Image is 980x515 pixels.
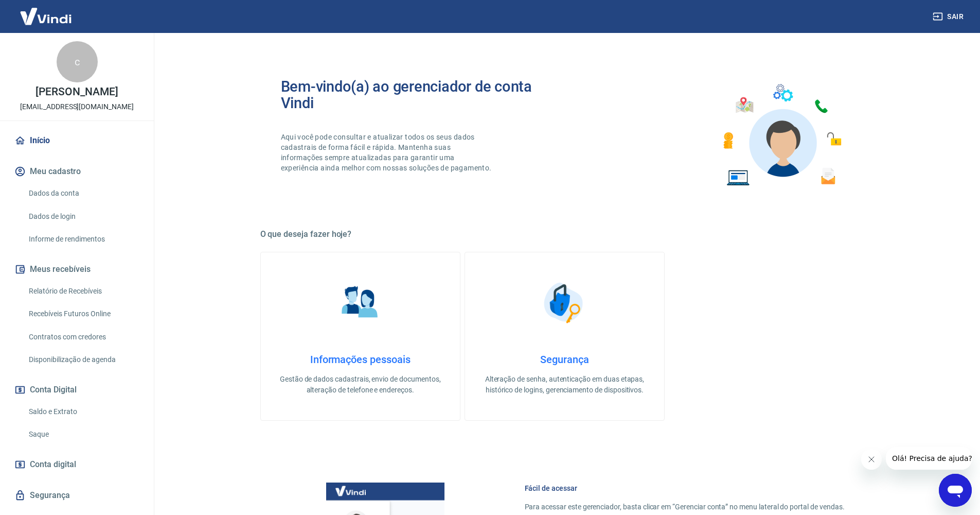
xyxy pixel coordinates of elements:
h4: Segurança [482,353,648,366]
h2: Bem-vindo(a) ao gerenciador de conta Vindi [281,78,565,111]
a: SegurançaSegurançaAlteração de senha, autenticação em duas etapas, histórico de logins, gerenciam... [465,252,665,421]
button: Conta Digital [12,379,141,401]
a: Segurança [12,484,141,507]
h5: O que deseja fazer hoje? [260,229,869,239]
p: Alteração de senha, autenticação em duas etapas, histórico de logins, gerenciamento de dispositivos. [482,374,648,396]
button: Meus recebíveis [12,258,141,281]
a: Disponibilização de agenda [25,349,141,370]
a: Contratos com credores [25,327,141,348]
a: Dados da conta [25,183,141,204]
img: Informações pessoais [334,277,386,329]
img: Imagem de um avatar masculino com diversos icones exemplificando as funcionalidades do gerenciado... [714,78,849,192]
h6: Fácil de acessar [525,483,845,493]
a: Informe de rendimentos [25,229,141,250]
iframe: Botão para abrir a janela de mensagens [939,474,972,507]
img: Segurança [539,277,590,329]
p: [PERSON_NAME] [35,87,118,97]
img: Vindi [12,1,79,32]
p: Para acessar este gerenciador, basta clicar em “Gerenciar conta” no menu lateral do portal de ven... [525,502,845,512]
button: Meu cadastro [12,160,141,183]
a: Conta digital [12,453,141,476]
a: Recebíveis Futuros Online [25,303,141,324]
p: Gestão de dados cadastrais, envio de documentos, alteração de telefone e endereços. [277,374,443,396]
p: Aqui você pode consultar e atualizar todos os seus dados cadastrais de forma fácil e rápida. Mant... [281,132,494,173]
a: Início [12,129,141,152]
h4: Informações pessoais [277,353,443,366]
a: Relatório de Recebíveis [25,281,141,302]
a: Saque [25,424,141,445]
iframe: Fechar mensagem [861,449,882,470]
a: Informações pessoaisInformações pessoaisGestão de dados cadastrais, envio de documentos, alteraçã... [260,252,460,421]
button: Sair [931,7,968,26]
a: Saldo e Extrato [25,401,141,422]
a: Dados de login [25,206,141,227]
div: c [57,41,98,82]
p: [EMAIL_ADDRESS][DOMAIN_NAME] [20,101,134,112]
span: Olá! Precisa de ajuda? [6,7,86,15]
iframe: Mensagem da empresa [886,447,972,470]
span: Conta digital [30,457,76,472]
